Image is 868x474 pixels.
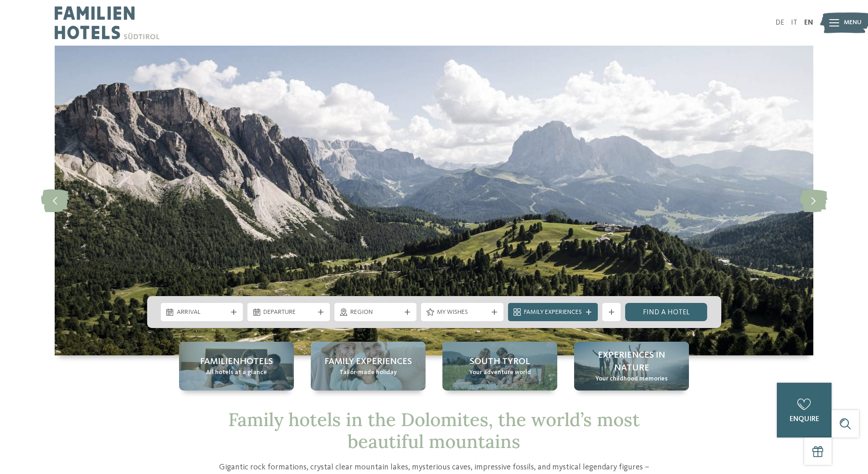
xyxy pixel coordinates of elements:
[350,308,401,317] span: Region
[263,308,314,317] span: Departure
[625,303,708,321] a: Find a hotel
[804,19,813,26] a: EN
[311,342,426,391] a: Family hotels in the Dolomites: Holidays in the realm of the Pale Mountains Family Experiences Ta...
[437,308,488,317] span: My wishes
[470,355,530,368] span: South Tyrol
[790,416,819,423] span: enquire
[339,368,397,377] span: Tailor-made holiday
[596,375,668,384] span: Your childhood memories
[776,19,784,26] a: DE
[179,342,294,391] a: Family hotels in the Dolomites: Holidays in the realm of the Pale Mountains Familienhotels All ho...
[228,408,640,453] span: Family hotels in the Dolomites, the world’s most beautiful mountains
[791,19,797,26] a: IT
[177,308,227,317] span: Arrival
[583,349,680,375] span: Experiences in nature
[844,18,862,27] span: Menu
[324,355,412,368] span: Family Experiences
[777,383,832,438] a: enquire
[574,342,689,391] a: Family hotels in the Dolomites: Holidays in the realm of the Pale Mountains Experiences in nature...
[442,342,557,391] a: Family hotels in the Dolomites: Holidays in the realm of the Pale Mountains South Tyrol Your adve...
[469,368,531,377] span: Your adventure world
[200,355,273,368] span: Familienhotels
[206,368,267,377] span: All hotels at a glance
[55,46,813,355] img: Family hotels in the Dolomites: Holidays in the realm of the Pale Mountains
[524,308,582,317] span: Family Experiences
